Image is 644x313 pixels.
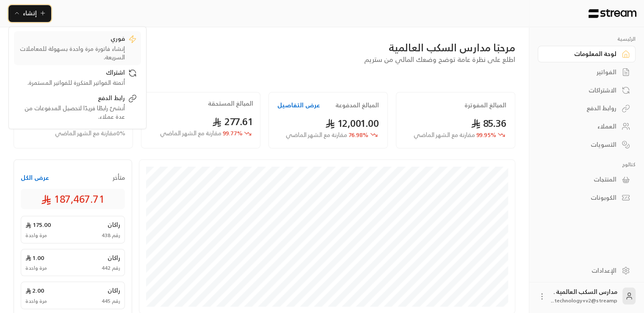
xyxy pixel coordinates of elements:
div: المنتجات [548,175,616,184]
a: اشتراكأتمتة الفواتير المتكررة للفواتير المستمرة. [14,65,141,90]
div: العملاء [548,122,616,131]
button: عرض التفاصيل [277,101,320,109]
span: راكان [108,286,120,295]
span: 2.00 [25,286,44,295]
div: أنشئ رابطًا فريدًا لتحصيل المدفوعات من عدة عملاء. [18,104,125,121]
h2: المبالغ المدفوعة [335,101,379,109]
a: العملاء [538,118,636,135]
a: الكوبونات [538,190,636,206]
div: لوحة المعلومات [548,50,616,58]
img: Logo [588,9,637,18]
a: رابط الدفعأنشئ رابطًا فريدًا لتحصيل المدفوعات من عدة عملاء. [14,90,141,124]
div: أتمتة الفواتير المتكررة للفواتير المستمرة. [18,78,125,87]
span: متأخر [113,173,125,182]
span: 0 % مقارنة مع الشهر الماضي [55,129,125,138]
p: كتالوج [538,161,636,168]
div: مرحبًا مدارس السكب العالمية [14,41,515,54]
a: الفواتير [538,64,636,81]
span: 12,001.00 [325,115,379,132]
span: رقم 438 [102,232,120,239]
a: روابط الدفع [538,100,636,117]
div: الإعدادات [548,266,616,275]
h2: المبالغ المستحقة [208,99,253,108]
a: فوريإنشاء فاتورة مرة واحدة بسهولة للمعاملات السريعة. [14,31,141,65]
div: إنشاء فاتورة مرة واحدة بسهولة للمعاملات السريعة. [18,45,125,61]
div: التسويات [548,140,616,149]
div: روابط الدفع [548,104,616,112]
a: لوحة المعلومات [538,46,636,62]
span: 85.36 [471,115,506,132]
span: إنشاء [23,8,37,18]
span: مرة واحدة [25,232,47,239]
a: المنتجات [538,171,636,188]
span: مرة واحدة [25,265,47,271]
span: راكان [108,221,120,229]
span: 1.00 [25,254,44,262]
a: الإعدادات [538,262,636,279]
span: مرة واحدة [25,298,47,305]
div: اشتراك [18,68,125,78]
div: مدارس السكب العالمية . [551,288,617,305]
span: مقارنة مع الشهر الماضي [414,129,475,140]
span: مقارنة مع الشهر الماضي [160,128,221,138]
span: 175.00 [25,221,51,229]
span: رقم 442 [102,265,120,271]
div: رابط الدفع [18,94,125,104]
a: التسويات [538,136,636,153]
span: مقارنة مع الشهر الماضي [286,129,347,140]
span: راكان [108,254,120,262]
p: الرئيسية [538,36,636,42]
div: فوري [18,34,125,45]
div: الكوبونات [548,193,616,202]
span: 76.98 % [286,131,368,140]
button: عرض الكل [21,173,49,182]
span: 187,467.71 [41,192,105,206]
span: اطلع على نظرة عامة توضح وضعك المالي من ستريم [364,53,515,65]
button: إنشاء [8,5,51,22]
h2: المبالغ المفوترة [464,101,506,109]
span: 277.61 [212,113,253,130]
div: الاشتراكات [548,86,616,95]
span: technology+v2@streamp... [551,296,617,305]
span: 99.95 % [414,131,496,140]
div: الفواتير [548,68,616,76]
a: الاشتراكات [538,82,636,98]
span: 99.77 % [160,129,243,138]
span: رقم 445 [102,298,120,305]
